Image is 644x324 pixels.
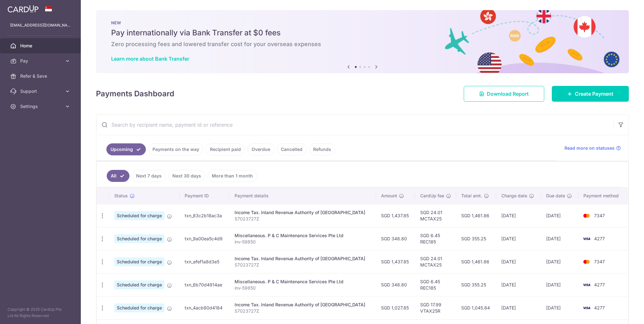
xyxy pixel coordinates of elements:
[20,88,62,94] span: Support
[594,236,605,241] span: 4277
[114,234,164,243] span: Scheduled for charge
[594,259,605,264] span: 7347
[235,262,371,268] p: S7023727Z
[415,296,456,319] td: SGD 17.99 VTAX25R
[580,258,593,266] img: Bank Card
[541,250,578,273] td: [DATE]
[496,296,541,319] td: [DATE]
[415,227,456,250] td: SGD 6.45 REC185
[208,170,257,182] a: More than 1 month
[496,250,541,273] td: [DATE]
[96,115,613,135] input: Search by recipient name, payment id or reference
[20,103,62,110] span: Settings
[580,212,593,219] img: Bank Card
[235,255,371,262] div: Income Tax. Inland Revenue Authority of [GEOGRAPHIC_DATA]
[376,296,415,319] td: SGD 1,027.85
[230,188,376,204] th: Payment details
[20,73,62,79] span: Refer & Save
[541,227,578,250] td: [DATE]
[501,193,527,199] span: Charge date
[580,281,593,289] img: Bank Card
[580,235,593,243] img: Bank Card
[8,5,39,13] img: CardUp
[376,204,415,227] td: SGD 1,437.85
[148,143,203,155] a: Payments on the way
[235,239,371,245] p: inv-59850
[415,250,456,273] td: SGD 24.01 MCTAX25
[114,303,164,312] span: Scheduled for charge
[111,56,189,62] a: Learn more about Bank Transfer
[235,232,371,239] div: Miscellaneous. P & C Maintenance Services Pte Ltd
[594,213,605,218] span: 7347
[168,170,205,182] a: Next 30 days
[415,273,456,296] td: SGD 6.45 REC185
[111,28,614,38] h5: Pay internationally via Bank Transfer at $0 fees
[277,143,307,155] a: Cancelled
[111,20,614,25] p: NEW
[96,88,174,99] h4: Payments Dashboard
[496,204,541,227] td: [DATE]
[456,296,497,319] td: SGD 1,045.84
[464,86,544,102] a: Download Report
[578,188,628,204] th: Payment method
[114,257,164,266] span: Scheduled for charge
[114,211,164,220] span: Scheduled for charge
[564,145,621,151] a: Read more on statuses
[541,296,578,319] td: [DATE]
[180,227,230,250] td: txn_9a00ea5c4d9
[20,43,62,49] span: Home
[114,280,164,289] span: Scheduled for charge
[564,145,615,151] span: Read more on statuses
[111,40,614,48] h6: Zero processing fees and lowered transfer cost for your overseas expenses
[456,250,497,273] td: SGD 1,461.86
[235,308,371,314] p: S7023727Z
[206,143,245,155] a: Recipient paid
[10,22,71,28] p: [EMAIL_ADDRESS][DOMAIN_NAME]
[541,273,578,296] td: [DATE]
[96,10,629,73] img: Bank transfer banner
[604,305,638,321] iframe: Opens a widget where you can find more information
[235,279,371,285] div: Miscellaneous. P & C Maintenance Services Pte Ltd
[376,273,415,296] td: SGD 348.80
[235,209,371,216] div: Income Tax. Inland Revenue Authority of [GEOGRAPHIC_DATA]
[235,302,371,308] div: Income Tax. Inland Revenue Authority of [GEOGRAPHIC_DATA]
[235,216,371,222] p: S7023727Z
[415,204,456,227] td: SGD 24.01 MCTAX25
[381,193,397,199] span: Amount
[594,282,605,287] span: 4277
[487,90,529,98] span: Download Report
[180,273,230,296] td: txn_6b70d4914ae
[594,305,605,310] span: 4277
[20,58,62,64] span: Pay
[180,250,230,273] td: txn_efef1a8d3e5
[456,273,497,296] td: SGD 355.25
[106,143,146,155] a: Upcoming
[541,204,578,227] td: [DATE]
[580,304,593,312] img: Bank Card
[180,188,230,204] th: Payment ID
[420,193,444,199] span: CardUp fee
[180,296,230,319] td: txn_4acb80d4184
[456,204,497,227] td: SGD 1,461.86
[376,227,415,250] td: SGD 348.80
[235,285,371,291] p: inv-59850
[496,227,541,250] td: [DATE]
[114,193,128,199] span: Status
[461,193,482,199] span: Total amt.
[575,90,613,98] span: Create Payment
[247,143,274,155] a: Overdue
[180,204,230,227] td: txn_83c2b18ac3a
[132,170,166,182] a: Next 7 days
[376,250,415,273] td: SGD 1,437.85
[552,86,629,102] a: Create Payment
[456,227,497,250] td: SGD 355.25
[496,273,541,296] td: [DATE]
[107,170,129,182] a: All
[546,193,565,199] span: Due date
[309,143,335,155] a: Refunds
